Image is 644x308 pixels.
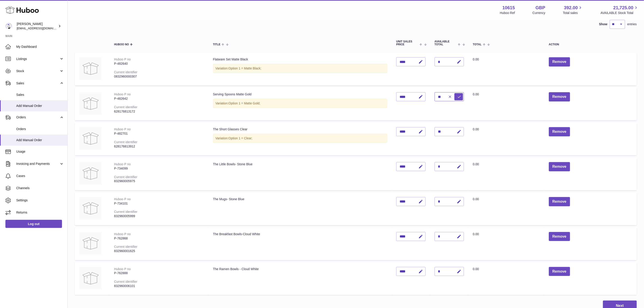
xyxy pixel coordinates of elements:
span: 0.00 [473,232,479,236]
strong: GBP [536,5,545,11]
div: Huboo P no [114,197,131,201]
a: Log out [5,220,62,228]
span: Listings [16,57,59,61]
span: 0.00 [473,92,479,96]
div: Huboo P no [114,232,131,236]
img: The Mugs- Stone Blue [79,197,102,220]
td: Flatware Set Matte Black [209,53,392,85]
img: The Short Glasses Clear [79,127,102,150]
div: Huboo P no [114,57,131,61]
button: Remove [549,57,570,67]
div: Currency [533,11,545,15]
td: The Little Bowls- Stone Blue [209,158,392,190]
span: Huboo no [114,43,129,46]
div: P-482642 [114,97,204,101]
button: Remove [549,197,570,206]
div: Variation: [213,134,387,143]
td: Serving Spoons Matte Gold [209,88,392,120]
div: Current identifier [114,70,138,74]
span: entries [627,22,637,26]
span: My Dashboard [16,45,64,49]
div: 832960001625 [114,249,204,253]
div: 832960005999 [114,214,204,218]
div: Current identifier [114,210,138,214]
button: Remove [549,267,570,276]
span: Sales [16,81,59,85]
div: Action [549,43,632,46]
span: Usage [16,149,64,154]
span: Sales [16,93,64,97]
span: AVAILABLE Total [435,40,457,46]
span: Option 1 = Matte Black; [229,67,261,70]
img: The Ramen Bowls - Cloud White [79,267,102,290]
div: Huboo P no [114,162,131,166]
button: Remove [549,92,570,101]
div: Huboo P no [114,267,131,271]
span: Orders [16,127,64,131]
span: Invoicing and Payments [16,162,59,166]
div: Variation: [213,64,387,73]
div: Current identifier [114,280,138,283]
div: Huboo P no [114,127,131,131]
div: [PERSON_NAME] [17,22,57,30]
div: 832960006101 [114,284,204,288]
div: Huboo Ref [500,11,515,15]
span: Orders [16,115,59,120]
div: P-762888 [114,271,204,275]
span: Settings [16,198,64,202]
span: Channels [16,186,64,190]
span: 0.00 [473,57,479,61]
span: Option 1 = Matte Gold; [229,101,260,105]
span: Add Manual Order [16,138,64,142]
div: 832960005975 [114,179,204,183]
img: The Breakfast Bowls-Cloud White [79,232,102,255]
span: [EMAIL_ADDRESS][DOMAIN_NAME] [17,26,66,30]
span: 392.00 [564,5,578,11]
button: Remove [549,127,570,136]
span: Add Manual Order [16,104,64,108]
span: Title [213,43,220,46]
span: 0.00 [473,197,479,201]
div: Huboo P no [114,92,131,96]
div: Current identifier [114,140,138,144]
span: Total [473,43,482,46]
td: The Mugs- Stone Blue [209,193,392,225]
div: Variation: [213,99,387,108]
span: 0.00 [473,267,479,271]
button: Remove [549,162,570,171]
span: Stock [16,69,59,73]
span: Total sales [563,11,583,15]
button: Remove [549,232,570,241]
div: P-734099 [114,166,204,171]
span: 0.00 [473,162,479,166]
td: The Breakfast Bowls-Cloud White [209,228,392,260]
div: P-762868 [114,236,204,241]
div: P-482701 [114,131,204,136]
div: Current identifier [114,175,138,179]
div: P-734101 [114,201,204,206]
a: 21,725.00 AVAILABLE Stock Total [600,5,639,15]
span: 0.00 [473,127,479,131]
img: Flatware Set Matte Black [79,57,102,80]
div: 628176813912 [114,144,204,149]
span: Returns [16,210,64,215]
div: Current identifier [114,245,138,248]
img: Serving Spoons Matte Gold [79,92,102,115]
span: AVAILABLE Stock Total [600,11,639,15]
label: Show [599,22,607,26]
div: P-482640 [114,62,204,66]
img: The Little Bowls- Stone Blue [79,162,102,185]
td: The Short Glasses Clear [209,123,392,155]
div: 0832960000307 [114,74,204,79]
span: Cases [16,174,64,178]
img: internalAdmin-10615@internal.huboo.com [5,23,12,30]
td: The Ramen Bowls - Cloud White [209,262,392,295]
span: Option 1 = Clear; [229,136,252,140]
a: 392.00 Total sales [563,5,583,15]
span: 21,725.00 [613,5,633,11]
div: 628176813172 [114,109,204,114]
div: Current identifier [114,105,138,109]
strong: 10615 [502,5,515,11]
span: Unit Sales Price [396,40,419,46]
